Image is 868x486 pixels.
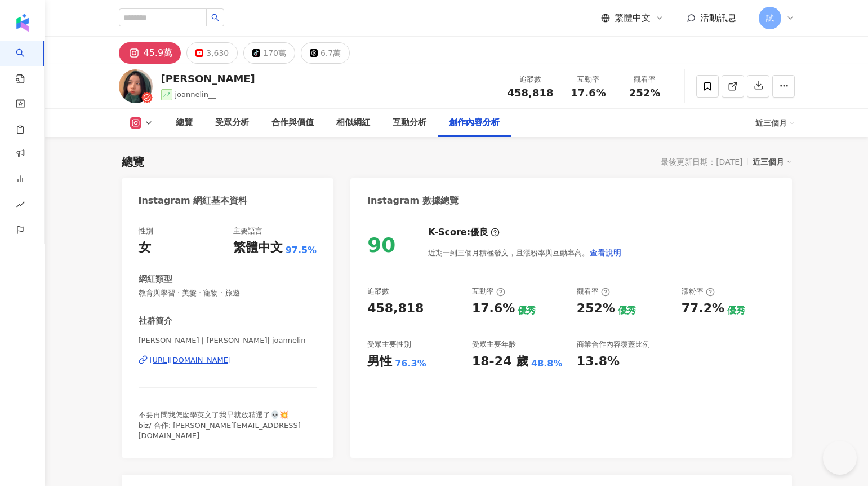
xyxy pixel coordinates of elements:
[700,12,736,23] span: 活動訊息
[449,116,500,130] div: 創作內容分析
[139,195,248,207] div: Instagram 網紅基本資料
[271,116,314,130] div: 合作與價值
[14,14,32,32] img: logo icon
[150,355,232,365] div: [URL][DOMAIN_NAME]
[122,154,144,170] div: 總覽
[16,41,38,85] a: search
[144,45,173,61] div: 45.9萬
[161,72,255,86] div: [PERSON_NAME]
[577,286,610,297] div: 觀看率
[590,248,621,257] span: 查看說明
[589,241,622,264] button: 查看說明
[661,157,742,166] div: 最後更新日期：[DATE]
[175,90,216,99] span: joannelin__
[823,441,857,475] iframe: Help Scout Beacon - Open
[624,74,666,85] div: 觀看率
[139,273,172,285] div: 網紅類型
[139,288,317,298] span: 教育與學習 · 美髮 · 寵物 · 旅遊
[508,87,554,99] span: 458,818
[139,335,317,346] span: [PERSON_NAME]｜[PERSON_NAME]| joannelin__
[139,355,317,365] a: [URL][DOMAIN_NAME]
[301,42,350,64] button: 6.7萬
[119,42,181,64] button: 45.9萬
[139,226,153,236] div: 性別
[139,410,301,439] span: 不要再問我怎麼學英文了我早就放精選了💀💥 biz/ 合作: [PERSON_NAME][EMAIL_ADDRESS][DOMAIN_NAME]
[472,339,516,350] div: 受眾主要年齡
[518,304,536,317] div: 優秀
[186,42,238,64] button: 3,630
[766,12,774,24] span: 試
[428,241,622,264] div: 近期一到三個月積極發文，且漲粉率與互動率高。
[367,353,392,370] div: 男性
[367,195,459,207] div: Instagram 數據總覽
[755,114,795,132] div: 近三個月
[176,116,193,130] div: 總覽
[571,87,606,99] span: 17.6%
[395,357,426,370] div: 76.3%
[629,87,661,99] span: 252%
[206,45,229,61] div: 3,630
[470,226,488,238] div: 優良
[577,300,615,317] div: 252%
[367,339,411,350] div: 受眾主要性別
[615,12,651,24] span: 繁體中文
[16,193,25,219] span: rise
[263,45,286,61] div: 170萬
[215,116,249,130] div: 受眾分析
[618,304,636,317] div: 優秀
[472,300,515,317] div: 17.6%
[508,74,554,85] div: 追蹤數
[682,300,724,317] div: 77.2%
[727,304,745,317] div: 優秀
[367,286,389,297] div: 追蹤數
[139,239,151,257] div: 女
[428,226,500,238] div: K-Score :
[567,74,610,85] div: 互動率
[119,69,153,103] img: KOL Avatar
[577,339,650,350] div: 商業合作內容覆蓋比例
[211,14,219,21] span: search
[577,353,620,370] div: 13.8%
[472,286,505,297] div: 互動率
[336,116,370,130] div: 相似網紅
[682,286,715,297] div: 漲粉率
[233,239,283,257] div: 繁體中文
[393,116,426,130] div: 互動分析
[367,233,395,257] div: 90
[321,45,341,61] div: 6.7萬
[367,300,424,317] div: 458,818
[243,42,295,64] button: 170萬
[233,226,262,236] div: 主要語言
[472,353,528,370] div: 18-24 歲
[286,244,317,257] span: 97.5%
[531,357,563,370] div: 48.8%
[139,315,172,327] div: 社群簡介
[753,154,792,169] div: 近三個月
